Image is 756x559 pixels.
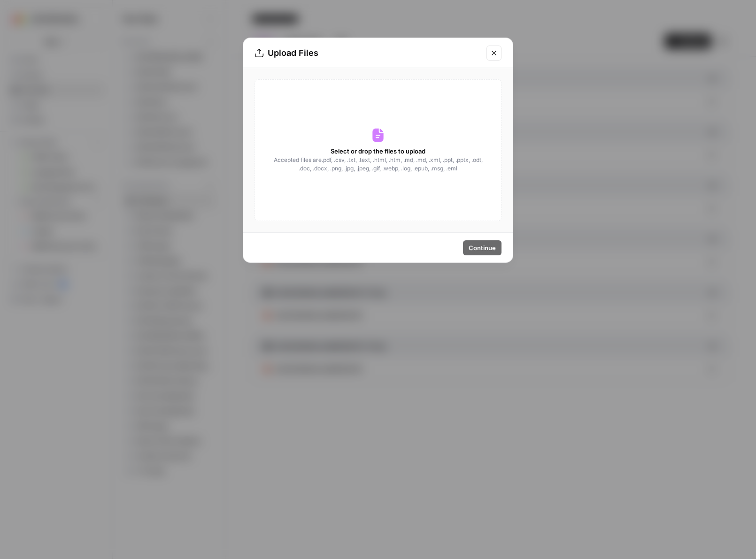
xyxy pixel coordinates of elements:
[463,240,501,255] button: Continue
[486,46,501,61] button: Close modal
[255,46,481,60] div: Upload Files
[469,243,496,253] span: Continue
[331,146,425,156] span: Select or drop the files to upload
[273,156,483,173] span: Accepted files are .pdf, .csv, .txt, .text, .html, .htm, .md, .md, .xml, .ppt, .pptx, .odt, .doc,...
